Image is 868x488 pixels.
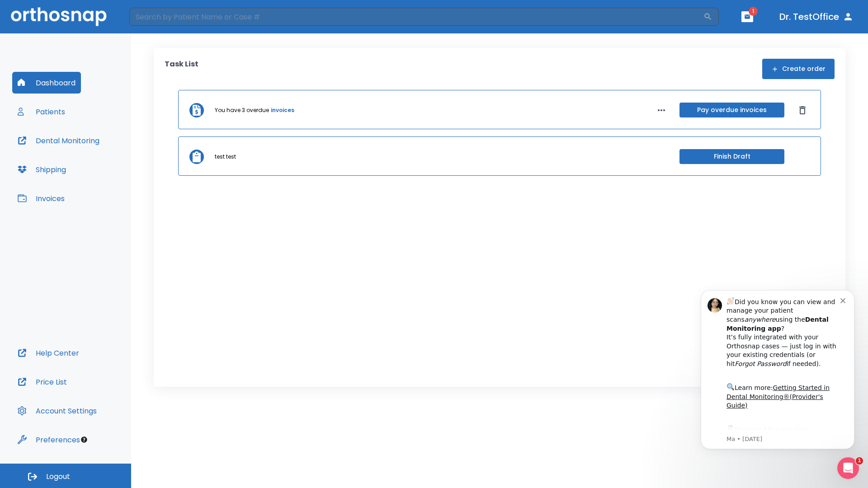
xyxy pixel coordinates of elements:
[153,19,160,27] button: Dismiss notification
[39,147,153,193] div: Download the app: | ​ Let us know if you need help getting started!
[46,472,70,482] span: Logout
[12,72,81,94] button: Dashboard
[12,400,102,422] button: Account Settings
[795,103,810,117] button: Dismiss
[215,153,236,161] p: test test
[12,188,70,209] button: Invoices
[749,7,758,16] span: 1
[11,7,107,26] img: Orthosnap
[12,342,85,364] button: Help Center
[679,149,784,164] button: Finish Draft
[165,59,198,79] p: Task List
[271,106,294,114] a: invoices
[776,9,857,25] button: Dr. TestOffice
[856,457,863,465] span: 1
[12,429,85,450] button: Preferences
[12,101,71,122] button: Patients
[80,436,88,444] div: Tooltip anchor
[129,8,703,26] input: Search by Patient Name or Case #
[215,106,269,114] p: You have 3 overdue
[687,277,868,464] iframe: Intercom notifications message
[39,159,153,167] p: Message from Ma, sent 4w ago
[837,457,859,479] iframe: Intercom live chat
[12,371,72,393] button: Price List
[762,59,835,79] button: Create order
[39,150,120,166] a: App Store
[12,159,71,180] button: Shipping
[12,130,105,151] button: Dental Monitoring
[679,103,784,117] button: Pay overdue invoices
